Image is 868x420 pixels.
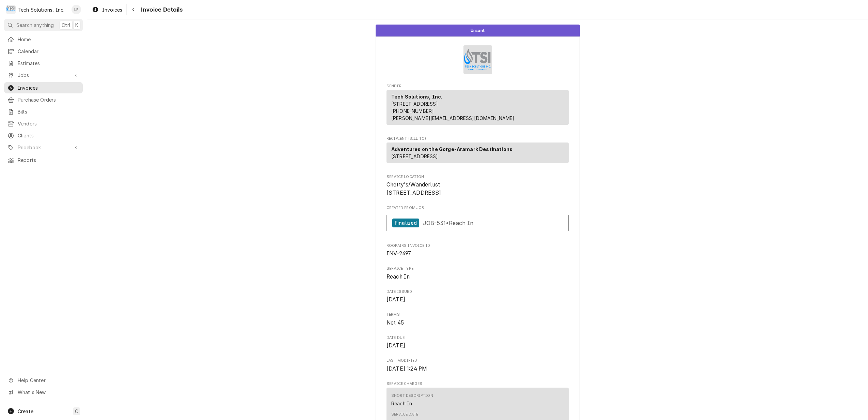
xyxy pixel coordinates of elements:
[386,319,569,327] span: Terms
[102,6,122,13] span: Invoices
[18,60,79,67] span: Estimates
[386,381,569,387] span: Service Charges
[4,142,83,153] a: Go to Pricebook
[18,48,79,55] span: Calendar
[386,215,569,231] a: View Job
[386,266,569,281] div: Service Type
[139,5,182,14] span: Invoice Details
[386,358,569,363] span: Last Modified
[18,108,79,115] span: Bills
[471,28,485,33] span: Unsent
[386,266,569,271] span: Service Type
[18,36,79,43] span: Home
[386,289,569,295] span: Date Issued
[4,70,83,81] a: Go to Jobs
[386,84,569,89] span: Sender
[89,4,125,15] a: Invoices
[72,5,81,14] div: Lisa Paschal's Avatar
[386,90,569,125] div: Sender
[386,243,569,249] span: Roopairs Invoice ID
[386,342,569,350] span: Date Due
[391,146,512,152] strong: Adventures on the Gorge-Aramark Destinations
[386,319,404,326] span: Net 45
[4,106,83,117] a: Bills
[18,156,79,164] span: Reports
[18,120,79,127] span: Vendors
[4,387,83,398] a: Go to What's New
[391,101,438,107] span: [STREET_ADDRESS]
[4,94,83,105] a: Purchase Orders
[463,45,492,74] img: Logo
[18,408,33,414] span: Create
[386,273,569,281] span: Service Type
[72,5,81,14] div: LP
[391,400,412,407] div: Short Description
[6,5,16,14] div: Tech Solutions, Inc.'s Avatar
[6,5,16,14] div: T
[386,205,569,211] span: Created From Job
[386,243,569,258] div: Roopairs Invoice ID
[386,136,569,141] span: Recipient (Bill To)
[386,142,569,166] div: Recipient (Bill To)
[386,84,569,128] div: Invoice Sender
[4,34,83,45] a: Home
[4,19,83,31] button: Search anythingCtrlK
[386,273,410,280] span: Reach In
[392,219,419,228] div: Finalized
[386,312,569,327] div: Terms
[386,174,569,180] span: Service Location
[386,342,405,349] span: [DATE]
[386,181,441,196] span: Chetty's/Wanderlust [STREET_ADDRESS]
[391,393,433,399] div: Short Description
[4,58,83,69] a: Estimates
[391,94,442,100] strong: Tech Solutions, Inc.
[18,72,69,79] span: Jobs
[386,358,569,373] div: Last Modified
[18,96,79,103] span: Purchase Orders
[391,108,434,114] a: [PHONE_NUMBER]
[18,144,69,151] span: Pricebook
[386,365,569,373] span: Last Modified
[4,375,83,386] a: Go to Help Center
[62,21,70,29] span: Ctrl
[391,412,418,417] div: Service Date
[386,250,569,258] span: Roopairs Invoice ID
[376,25,580,36] div: Status
[128,4,139,15] button: Navigate back
[18,84,79,91] span: Invoices
[18,377,79,384] span: Help Center
[423,219,474,226] span: JOB-531 • Reach In
[4,130,83,141] a: Clients
[386,250,411,257] span: INV-2497
[386,142,569,163] div: Recipient (Bill To)
[386,335,569,341] span: Date Due
[18,389,79,396] span: What's New
[4,118,83,129] a: Vendors
[386,174,569,197] div: Service Location
[18,132,79,139] span: Clients
[4,154,83,166] a: Reports
[386,365,427,372] span: [DATE] 1:24 PM
[386,205,569,235] div: Created From Job
[18,6,64,13] div: Tech Solutions, Inc.
[4,46,83,57] a: Calendar
[75,408,78,415] span: C
[386,289,569,304] div: Date Issued
[386,296,569,304] span: Date Issued
[386,296,405,303] span: [DATE]
[386,181,569,197] span: Service Location
[16,21,54,29] span: Search anything
[386,335,569,350] div: Date Due
[391,393,433,407] div: Short Description
[4,82,83,93] a: Invoices
[386,312,569,317] span: Terms
[75,21,78,29] span: K
[386,90,569,127] div: Sender
[391,153,438,159] span: [STREET_ADDRESS]
[386,136,569,166] div: Invoice Recipient
[391,115,515,121] a: [PERSON_NAME][EMAIL_ADDRESS][DOMAIN_NAME]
